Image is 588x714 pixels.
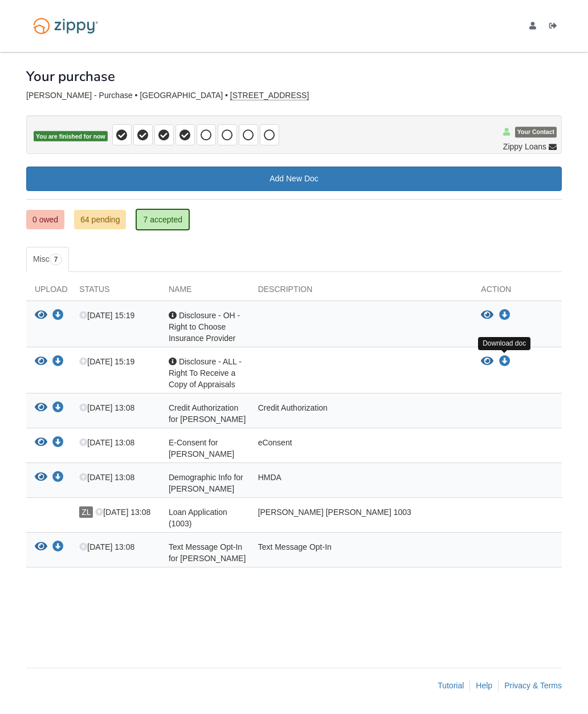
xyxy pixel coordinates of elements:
[26,210,64,229] a: 0 owed
[34,131,108,142] span: You are finished for now
[35,310,47,322] button: View Disclosure - OH - Right to Choose Insurance Provider
[499,311,511,320] a: Download Disclosure - OH - Right to Choose Insurance Provider
[79,403,134,412] span: [DATE] 13:08
[478,337,530,350] div: Download doc
[52,404,64,413] a: Download Credit Authorization for Ethan Seip
[169,403,246,424] span: Credit Authorization for [PERSON_NAME]
[250,402,473,425] div: Credit Authorization
[250,506,473,529] div: [PERSON_NAME] [PERSON_NAME] 1003
[79,506,93,518] span: ZL
[250,541,473,564] div: Text Message Opt-In
[79,311,134,320] span: [DATE] 15:19
[35,472,47,484] button: View Demographic Info for Ethan Warren Seip
[549,22,562,33] a: Log out
[79,542,134,551] span: [DATE] 13:08
[169,438,234,459] span: E-Consent for [PERSON_NAME]
[476,681,492,690] a: Help
[515,127,557,138] span: Your Contact
[250,472,473,494] div: HMDA
[26,13,105,39] img: Logo
[35,541,47,553] button: View Text Message Opt-In for Ethan Warren Seip
[26,91,562,100] div: [PERSON_NAME] - Purchase • [GEOGRAPHIC_DATA] •
[71,283,160,301] div: Status
[529,22,541,33] a: edit profile
[50,254,63,265] span: 7
[35,402,47,414] button: View Credit Authorization for Ethan Seip
[499,357,511,366] a: Download Disclosure - ALL - Right To Receive a Copy of Appraisals
[472,283,562,301] div: Action
[79,357,134,366] span: [DATE] 15:19
[52,473,64,482] a: Download Demographic Info for Ethan Warren Seip
[79,438,134,447] span: [DATE] 13:08
[136,209,190,230] a: 7 accepted
[26,283,71,301] div: Upload
[169,311,240,343] span: Disclosure - OH - Right to Choose Insurance Provider
[74,210,126,229] a: 64 pending
[95,508,150,517] span: [DATE] 13:08
[169,357,242,389] span: Disclosure - ALL - Right To Receive a Copy of Appraisals
[160,283,250,301] div: Name
[26,69,115,84] h1: Your purchase
[169,508,227,528] span: Loan Application (1003)
[35,356,47,368] button: View Disclosure - ALL - Right To Receive a Copy of Appraisals
[481,310,493,321] button: View Disclosure - OH - Right to Choose Insurance Provider
[26,247,69,272] a: Misc
[26,167,562,191] a: Add New Doc
[250,283,473,301] div: Description
[169,473,243,493] span: Demographic Info for [PERSON_NAME]
[503,141,546,152] span: Zippy Loans
[52,543,64,552] a: Download Text Message Opt-In for Ethan Warren Seip
[438,681,464,690] a: Tutorial
[52,311,64,321] a: Download Disclosure - OH - Right to Choose Insurance Provider
[52,358,64,367] a: Download Disclosure - ALL - Right To Receive a Copy of Appraisals
[250,437,473,460] div: eConsent
[481,356,493,367] button: View Disclosure - ALL - Right To Receive a Copy of Appraisals
[504,681,562,690] a: Privacy & Terms
[35,437,47,449] button: View E-Consent for Ethan Seip
[79,473,134,482] span: [DATE] 13:08
[169,542,246,563] span: Text Message Opt-In for [PERSON_NAME]
[52,439,64,448] a: Download E-Consent for Ethan Seip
